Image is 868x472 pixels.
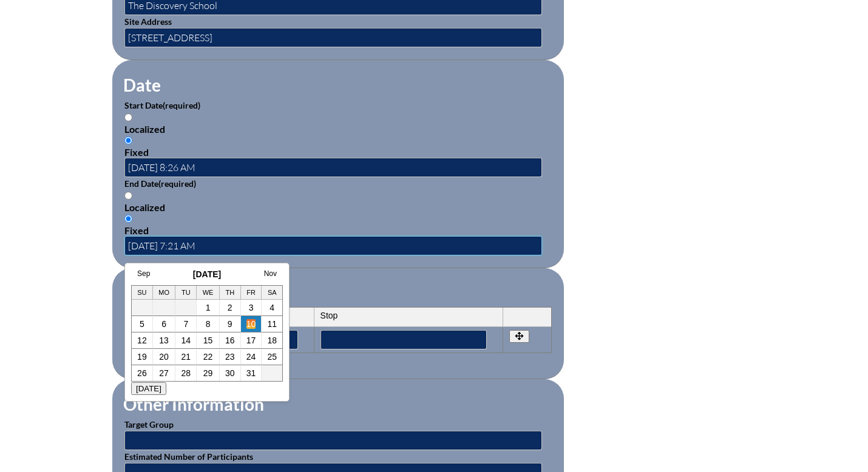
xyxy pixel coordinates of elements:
[203,352,213,362] a: 22
[158,178,196,189] span: (required)
[122,75,162,95] legend: Date
[197,286,220,300] th: We
[314,308,504,327] th: Stop
[124,113,132,121] input: Localized
[228,303,232,312] a: 2
[124,192,132,200] input: Localized
[124,100,200,110] label: Start Date
[124,146,552,158] div: Fixed
[228,319,232,329] a: 9
[140,319,144,329] a: 5
[153,286,176,300] th: Mo
[270,303,274,312] a: 4
[161,319,166,329] a: 6
[203,368,213,378] a: 29
[225,352,235,362] a: 23
[124,451,253,462] label: Estimated Number of Participants
[163,100,200,110] span: (required)
[159,368,169,378] a: 27
[267,319,277,329] a: 11
[246,368,256,378] a: 31
[267,352,277,362] a: 25
[137,269,150,278] a: Sep
[206,303,211,312] a: 1
[137,368,147,378] a: 26
[131,382,166,395] button: [DATE]
[124,201,552,213] div: Localized
[122,283,183,303] legend: Periods
[241,286,262,300] th: Fr
[124,16,172,27] label: Site Address
[246,352,256,362] a: 24
[137,335,147,345] a: 12
[124,224,552,236] div: Fixed
[183,319,188,329] a: 7
[124,137,132,144] input: Fixed
[122,394,265,414] legend: Other Information
[181,368,191,378] a: 28
[159,335,169,345] a: 13
[246,319,256,329] a: 10
[181,335,191,345] a: 14
[124,215,132,223] input: Fixed
[124,178,196,189] label: End Date
[131,269,283,279] h3: [DATE]
[246,335,256,345] a: 17
[124,123,552,135] div: Localized
[249,303,254,312] a: 3
[225,335,235,345] a: 16
[137,352,147,362] a: 19
[264,269,277,278] a: Nov
[175,286,197,300] th: Tu
[159,352,169,362] a: 20
[206,319,211,329] a: 8
[181,352,191,362] a: 21
[262,286,282,300] th: Sa
[203,335,213,345] a: 15
[225,368,235,378] a: 30
[220,286,241,300] th: Th
[124,419,174,430] label: Target Group
[267,335,277,345] a: 18
[132,286,153,300] th: Su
